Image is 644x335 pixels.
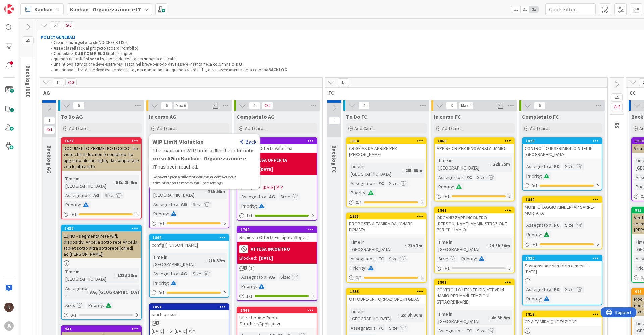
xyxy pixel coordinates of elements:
[239,202,256,210] div: Priority
[541,231,542,238] span: :
[574,221,575,229] span: :
[376,255,377,262] span: :
[435,213,514,234] div: ORGANIZZARE INCONTRO [PERSON_NAME]-AMMINISTRAZIONE PER CP -JAMIO
[434,113,461,120] span: In corso FC
[43,89,314,96] span: AG
[437,310,489,325] div: Time in [GEOGRAPHIC_DATA]
[246,212,253,219] span: 1 / 1
[435,138,514,153] div: 1860APRIRE CR PER INNOVARSI A JAMIO
[158,220,165,227] span: 0 / 1
[161,102,172,110] span: 6
[489,314,490,321] span: :
[150,234,229,249] div: 1862config [PERSON_NAME]
[525,295,541,303] div: Priority
[256,202,257,210] span: :
[228,61,242,67] strong: TO DO
[347,144,426,159] div: CR GEIAS DA APRIRE PER [PERSON_NAME]
[201,270,202,277] span: :
[62,311,141,319] div: 0/1
[328,89,599,96] span: FC
[490,160,491,168] span: :
[464,174,465,181] span: :
[611,93,623,102] span: 15
[349,238,405,253] div: Time in [GEOGRAPHIC_DATA]
[376,324,377,332] span: :
[153,235,229,240] div: 1862
[347,213,426,234] div: 1861PROPOSTA ALTAMIRA DA INVIARE FIRMATA
[552,286,561,293] div: FC
[62,210,141,219] div: 0/1
[551,163,552,170] span: :
[614,123,621,129] span: ES
[206,257,227,264] div: 21h 52m
[460,255,476,262] div: Priority
[551,286,552,293] span: :
[442,125,464,131] span: Add Card...
[358,102,370,110] span: 4
[447,255,448,262] span: :
[249,102,260,110] span: 1
[354,125,376,131] span: Add Card...
[152,210,168,217] div: Priority
[103,192,113,199] div: Size
[4,303,14,312] img: kh
[50,21,61,29] span: 67
[437,183,453,190] div: Priority
[75,51,108,56] strong: CUSTOM FIELDS
[116,272,139,279] div: 121d 38m
[387,180,398,187] div: Size
[65,327,141,331] div: 943
[347,138,426,144] div: 1864
[349,180,376,187] div: Assegnato a
[523,138,602,159] div: 1829CONTROLLO INSERIMENTO N TEL IN [GEOGRAPHIC_DATA]
[404,166,424,174] div: 20h 55m
[70,312,77,319] span: 0 / 1
[402,166,404,174] span: :
[574,163,575,170] span: :
[73,102,85,110] span: 6
[4,4,14,14] img: Visit kanbanzone.com
[243,266,247,270] span: 2
[563,221,574,229] div: Size
[152,137,256,146] div: WIP Limit Violation
[64,301,74,309] div: Size
[387,324,398,332] div: Size
[331,145,338,173] span: Backlog FC
[64,268,115,283] div: Time in [GEOGRAPHIC_DATA]
[191,270,201,277] div: Size
[46,145,53,174] span: Backlog AG
[475,174,486,181] div: Size
[206,188,227,195] div: 21h 50m
[349,255,376,262] div: Assegnato a
[438,139,514,143] div: 1860
[266,273,267,281] span: :
[486,242,487,249] span: :
[152,174,256,186] div: to pick a different column or contact your administrator to modify WIP limit settings.
[281,184,283,191] div: Y
[214,147,217,154] b: 6
[490,314,512,321] div: 4d 3h 9m
[438,208,514,213] div: 1841
[262,102,273,110] span: 2
[464,327,465,334] span: :
[377,180,385,187] div: FC
[44,126,55,134] span: 1
[541,172,542,180] span: :
[523,182,602,190] div: 0/1
[437,157,490,172] div: Time in [GEOGRAPHIC_DATA]
[349,308,398,322] div: Time in [GEOGRAPHIC_DATA]
[91,192,92,199] span: :
[347,295,426,304] div: OTTOBRE-CR FORMAZIONE IN GEIAS
[70,211,77,218] span: 0 / 1
[398,324,399,332] span: :
[176,104,186,107] div: Max 6
[152,174,166,179] span: Go back
[347,213,426,219] div: 1861
[53,78,64,86] span: 14
[239,273,266,281] div: Assegnato a
[25,65,32,98] span: Backlog IDEE
[525,163,551,170] div: Assegnato a
[349,324,376,332] div: Assegnato a
[237,227,317,242] div: 1760Richiesta Offerta Fortigate Sogesi
[523,261,602,276] div: Sospensione sim form dimessi - [DATE]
